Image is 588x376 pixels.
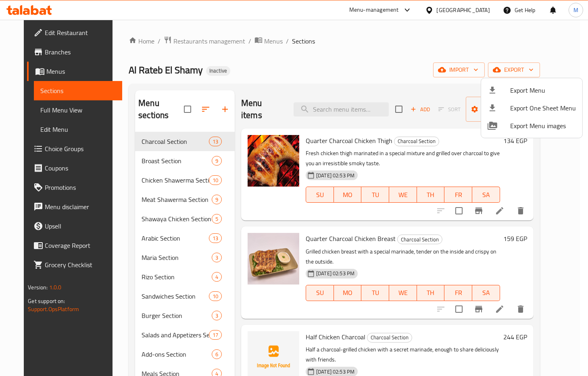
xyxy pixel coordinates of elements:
li: Export one sheet menu items [481,99,582,117]
span: Export One Sheet Menu [510,103,576,113]
span: Export Menu [510,85,576,95]
span: Export Menu images [510,121,576,131]
li: Export menu items [481,81,582,99]
li: Export Menu images [481,117,582,135]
